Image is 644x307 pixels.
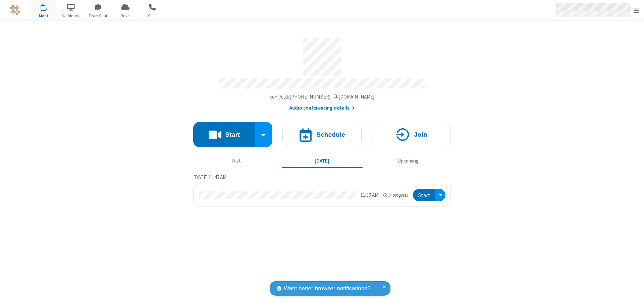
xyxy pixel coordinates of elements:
[413,189,435,201] button: Start
[193,122,255,147] button: Start
[10,5,20,15] img: QA Selenium DO NOT DELETE OR CHANGE
[31,13,56,19] span: Meet
[282,155,363,167] button: [DATE]
[282,122,362,147] button: Schedule
[414,131,427,138] h4: Join
[255,122,273,147] div: Start conference options
[627,290,639,302] iframe: Chat
[361,191,378,199] div: 11:30 AM
[316,131,345,138] h4: Schedule
[196,155,277,167] button: Past
[140,13,165,19] span: Calls
[270,94,375,100] span: Copy my meeting room link
[113,13,138,19] span: Drive
[225,131,240,138] h4: Start
[289,104,355,112] button: Audio conferencing details
[372,122,451,147] button: Join
[45,4,50,9] div: 1
[284,284,370,293] span: Want better browser notifications?
[435,189,445,201] div: Open menu
[368,155,448,167] button: Upcoming
[86,13,111,19] span: Team Chat
[383,192,408,198] em: in progress
[193,33,451,112] section: Account details
[270,93,375,101] button: Copy my meeting room linkCopy my meeting room link
[193,173,451,207] section: Today's Meetings
[193,174,226,180] span: [DATE] 11:45 AM
[58,13,84,19] span: Webinars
